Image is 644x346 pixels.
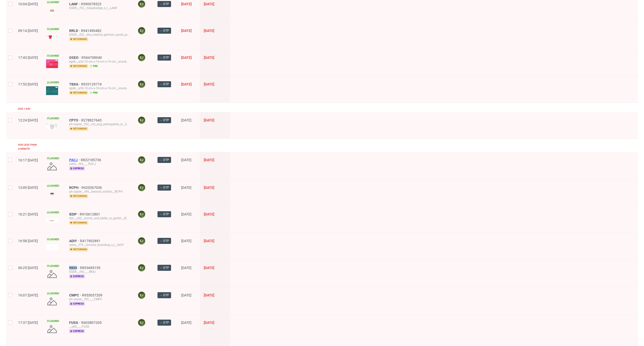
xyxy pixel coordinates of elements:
span: → DTP [159,82,169,86]
span: [DATE] [204,186,214,190]
div: ph-zapier__f52____CMPC [69,297,130,301]
span: [DATE] [181,158,191,162]
span: [DATE] [204,321,214,325]
span: [DATE] [181,186,191,190]
div: egdk__a30-10-cm-x-10-cm-x-10-cm__snacks_with_benefits_gmbh__OSEO [69,60,130,64]
span: [DATE] [204,266,214,270]
img: no_design.png [46,160,58,172]
img: no_design.png [46,268,58,280]
span: 13:09 [DATE] [18,186,38,190]
img: no_design.png [46,295,58,308]
span: [DATE] [181,239,191,243]
a: ADIY [69,239,80,243]
span: returning [69,194,88,198]
span: [DATE] [181,293,191,297]
div: __y80____FUSG [69,325,130,329]
img: version_two_editor_design.png [46,35,58,39]
span: Locked [46,156,60,160]
span: returning [69,247,88,251]
a: RCPH [69,186,82,190]
span: → DTP [159,266,169,270]
figcaption: EJ [138,211,145,218]
span: [DATE] [204,239,214,243]
a: R910612801 [80,212,101,216]
span: 17:53 [DATE] [18,82,38,86]
a: R941490482 [81,29,102,33]
figcaption: EJ [138,27,145,34]
span: IEDP [69,212,80,216]
span: 06:25 [DATE] [18,266,38,270]
span: R278827643 [81,118,103,122]
span: 16:07 [DATE] [18,293,38,297]
a: RRLD [69,29,81,33]
div: EGDK__f52__hispabadge_s_l__LANF [69,6,130,10]
span: express [69,274,85,278]
span: → DTP [159,212,169,217]
div: EGDK__f52__the_creative_german_youth_jan_heimerl__RRLD [69,33,130,37]
span: 16:58 [DATE] [18,239,38,243]
span: 16:21 [DATE] [18,212,38,216]
span: returning [69,91,88,95]
span: OSEO [69,56,82,60]
img: no_design.png [46,323,58,335]
span: Locked [46,184,60,188]
figcaption: EJ [138,1,145,8]
span: returning [69,221,88,225]
span: → DTP [159,118,169,122]
span: → DTP [159,293,169,297]
a: RKIU [69,266,80,270]
span: TBXA [69,82,81,86]
span: [DATE] [181,2,192,6]
div: ostro__f79__chroma_branding_s_l__ADIY [69,243,130,247]
span: Locked [46,291,60,295]
span: [DATE] [204,29,214,33]
span: Locked [46,54,60,58]
span: returning [69,64,88,68]
img: version_two_editor_design [46,7,58,14]
span: Locked [46,27,60,31]
div: ostro__f93____PACJ [69,162,130,166]
span: [DATE] [204,2,214,6]
a: R853685155 [80,266,101,270]
span: → DTP [159,28,169,33]
span: express [69,166,85,170]
a: R822185736 [81,158,102,162]
figcaption: EJ [138,319,145,326]
span: Locked [46,319,60,323]
span: [DATE] [204,158,214,162]
a: CMPC [69,293,82,297]
span: R544708940 [82,56,103,60]
span: 17:37 [DATE] [18,321,38,325]
a: R603807205 [81,321,103,325]
span: 10:04 [DATE] [18,2,38,6]
span: R955057209 [82,293,103,297]
span: pim [89,64,99,68]
span: 09:14 [DATE] [18,29,38,33]
img: version_two_editor_design [46,191,58,197]
div: egdk__a30-10-cm-x-10-cm-x-10-cm__snacks_with_benefits_gmbh__TBXA [69,86,130,90]
span: → DTP [159,55,169,60]
figcaption: EJ [138,292,145,299]
figcaption: EJ [138,264,145,271]
span: [DATE] [181,266,191,270]
a: PACJ [69,158,81,162]
span: [DATE] [181,29,192,33]
span: [DATE] [181,321,191,325]
figcaption: EJ [138,117,145,124]
span: → DTP [159,185,169,190]
span: Locked [46,80,60,84]
span: express [69,329,85,333]
a: FUSG [69,321,81,325]
a: R417902891 [80,239,101,243]
a: R590078523 [81,2,102,6]
img: data [46,219,58,223]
